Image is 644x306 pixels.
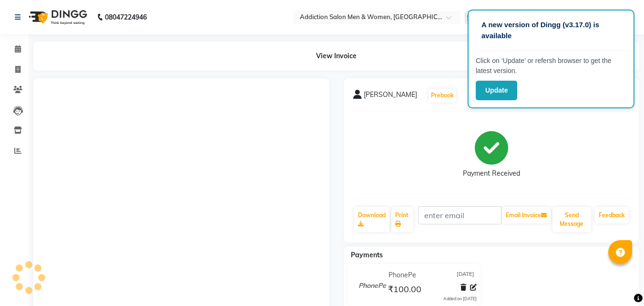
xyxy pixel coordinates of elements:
a: Feedback [595,207,629,223]
b: 08047224946 [105,4,147,31]
button: Send Message [552,207,591,232]
p: A new version of Dingg (v3.17.0) is available [481,20,621,41]
span: [PERSON_NAME] [364,90,417,103]
a: Print [391,207,413,232]
div: Added on [DATE] [443,295,477,302]
span: Payments [351,251,383,259]
div: View Invoice [33,42,639,71]
span: [DATE] [457,270,474,280]
button: Prebook [429,89,456,102]
a: Download [354,207,389,232]
input: enter email [418,206,501,224]
span: ₹100.00 [388,284,421,297]
iframe: chat widget [604,268,634,296]
button: Email Invoice [502,207,551,223]
p: Click on ‘Update’ or refersh browser to get the latest version. [476,56,626,76]
span: PhonePe [388,270,416,280]
img: logo [24,4,90,31]
div: Payment Received [463,169,520,179]
button: Update [476,81,517,100]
